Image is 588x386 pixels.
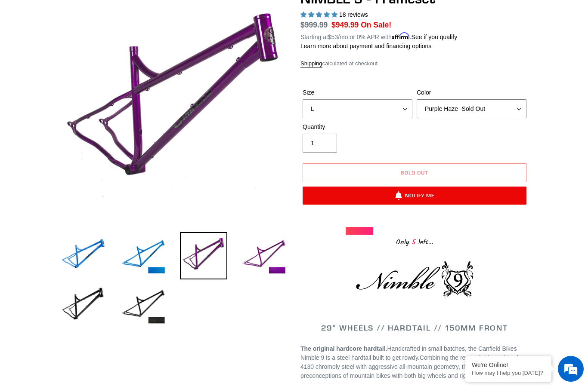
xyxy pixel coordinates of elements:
[361,19,391,31] span: On Sale!
[300,59,529,68] div: calculated at checkout.
[303,88,412,97] label: Size
[346,235,483,248] div: Only left...
[331,21,359,29] span: $949.99
[303,123,412,132] label: Quantity
[300,21,328,29] s: $999.99
[303,163,526,182] button: Sold out
[180,232,227,279] img: Load image into Gallery viewer, NIMBLE 9 - Frameset
[417,88,526,97] label: Color
[300,345,517,361] span: Handcrafted in small batches, the Canfield Bikes Nimble 9 is a steel hardtail built to get rowdy.
[328,34,338,40] span: $53
[401,169,428,176] span: Sold out
[412,34,458,40] a: See if you qualify - Learn more about Affirm Financing (opens in modal)
[300,345,387,352] strong: The original hardcore hardtail.
[300,354,526,379] span: Combining the revered ride quality of 4130 chromoly steel with aggressive all-mountain geometry, ...
[392,32,410,40] span: Affirm
[59,232,107,279] img: Load image into Gallery viewer, NIMBLE 9 - Frameset
[120,282,167,329] img: Load image into Gallery viewer, NIMBLE 9 - Frameset
[339,11,368,18] span: 18 reviews
[59,282,107,329] img: Load image into Gallery viewer, NIMBLE 9 - Frameset
[409,237,418,248] span: 5
[303,187,526,205] button: Notify Me
[300,11,339,18] span: 4.89 stars
[472,361,545,368] div: We're Online!
[300,31,457,42] p: Starting at /mo or 0% APR with .
[321,323,508,333] span: 29" WHEELS // HARDTAIL // 150MM FRONT
[300,43,431,49] a: Learn more about payment and financing options
[120,232,167,279] img: Load image into Gallery viewer, NIMBLE 9 - Frameset
[300,60,322,67] a: Shipping
[472,370,545,376] p: How may I help you today?
[240,232,288,279] img: Load image into Gallery viewer, NIMBLE 9 - Frameset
